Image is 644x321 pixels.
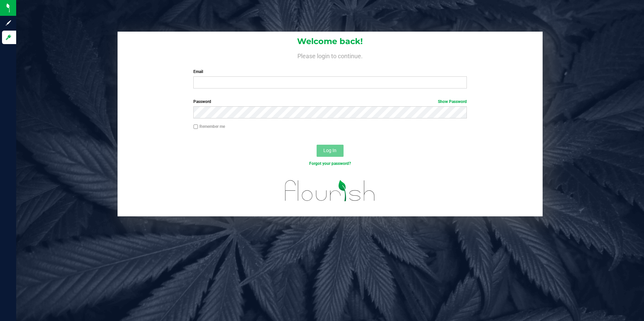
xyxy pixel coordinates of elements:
[309,161,351,166] a: Forgot your password?
[118,37,543,46] h1: Welcome back!
[317,145,344,157] button: Log In
[118,51,543,59] h4: Please login to continue.
[323,148,336,153] span: Log In
[438,99,467,104] a: Show Password
[193,69,467,75] label: Email
[193,123,225,130] label: Remember me
[5,34,12,41] inline-svg: Log in
[193,124,198,129] input: Remember me
[5,20,12,26] inline-svg: Sign up
[277,174,383,208] img: flourish_logo.svg
[193,99,211,104] span: Password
